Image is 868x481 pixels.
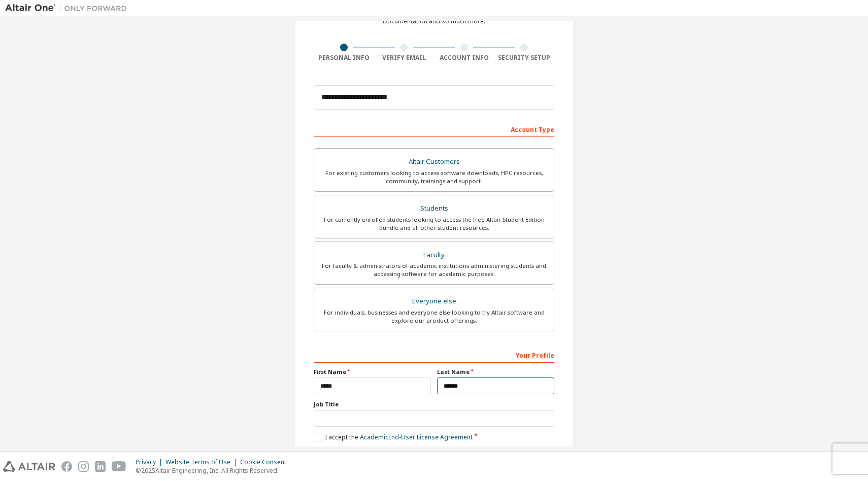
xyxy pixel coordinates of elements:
div: Your Profile [314,347,554,363]
div: Verify Email [374,54,435,62]
img: linkedin.svg [95,461,106,472]
div: Personal Info [314,54,374,62]
div: Students [320,201,548,216]
div: Account Type [314,121,554,137]
div: Cookie Consent [240,458,292,466]
label: Job Title [314,400,554,408]
label: First Name [314,368,431,376]
div: For existing customers looking to access software downloads, HPC resources, community, trainings ... [320,169,548,185]
div: Altair Customers [320,155,548,169]
a: Academic End-User License Agreement [360,433,473,441]
p: © 2025 Altair Engineering, Inc. All Rights Reserved. [136,466,292,475]
div: Privacy [136,458,165,466]
div: Security Setup [494,54,555,62]
div: Account Info [434,54,494,62]
div: Everyone else [320,294,548,308]
div: For individuals, businesses and everyone else looking to try Altair software and explore our prod... [320,308,548,325]
img: facebook.svg [61,461,72,472]
label: I accept the [314,433,473,441]
img: altair_logo.svg [3,461,55,472]
img: Altair One [5,3,132,13]
img: youtube.svg [112,461,126,472]
div: Faculty [320,248,548,262]
div: Website Terms of Use [165,458,240,466]
label: Last Name [437,368,554,376]
div: For faculty & administrators of academic institutions administering students and accessing softwa... [320,262,548,278]
img: instagram.svg [78,461,89,472]
div: For currently enrolled students looking to access the free Altair Student Edition bundle and all ... [320,216,548,232]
